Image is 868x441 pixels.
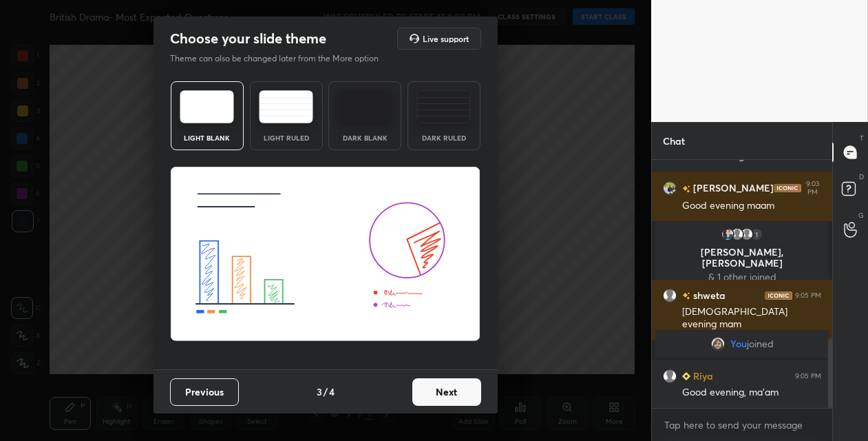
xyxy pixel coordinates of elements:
[795,372,821,380] div: 9:05 PM
[765,291,792,300] img: iconic-dark.1390631f.png
[682,386,821,400] div: Good evening, ma'am
[259,134,314,141] div: Light Ruled
[663,289,677,302] img: default.png
[682,185,690,193] img: no-rating-badge.077c3623.svg
[324,384,328,399] h4: /
[170,30,326,48] h2: Choose your slide theme
[180,134,235,141] div: Light Blank
[180,90,234,123] img: lightTheme.e5ed3b09.svg
[774,184,801,192] img: iconic-dark.1390631f.png
[664,271,821,283] p: & 1 other joined
[652,123,696,159] p: Chat
[664,247,821,269] p: [PERSON_NAME], [PERSON_NAME]
[730,338,746,349] span: You
[317,384,322,399] h4: 3
[170,52,393,65] p: Theme can also be changed later from the More option
[652,160,832,408] div: grid
[690,369,713,383] h6: Riya
[412,378,481,406] button: Next
[740,227,754,241] img: default.png
[682,372,690,380] img: Learner_Badge_beginner_1_8b307cf2a0.svg
[423,34,469,43] h5: Live support
[416,90,471,123] img: darkRuledTheme.de295e13.svg
[721,227,734,241] img: 70fffcb3baed41bf9db93d5ec2ebc79e.jpg
[710,337,724,351] img: a7ac6fe6eda44e07ab3709a94de7a6bd.jpg
[859,172,864,182] p: D
[416,134,472,141] div: Dark Ruled
[690,288,726,302] h6: shweta
[730,227,744,241] img: default.png
[860,133,864,143] p: T
[682,292,690,300] img: no-rating-badge.077c3623.svg
[682,305,821,331] div: [DEMOGRAPHIC_DATA] evening mam
[338,90,392,123] img: darkTheme.f0cc69e5.svg
[170,378,239,406] button: Previous
[690,181,774,196] h6: [PERSON_NAME]
[170,167,480,342] img: lightThemeBanner.fbc32fad.svg
[750,227,763,241] div: 1
[329,384,335,399] h4: 4
[682,199,821,213] div: Good evening maam
[663,369,677,383] img: default.png
[259,90,313,123] img: lightRuledTheme.5fabf969.svg
[663,181,677,195] img: d51fa7a7a5f947388f5c8dbef6cb50cd.jpg
[337,134,392,141] div: Dark Blank
[858,210,864,220] p: G
[804,180,821,196] div: 9:03 PM
[746,338,773,349] span: joined
[795,291,821,300] div: 9:05 PM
